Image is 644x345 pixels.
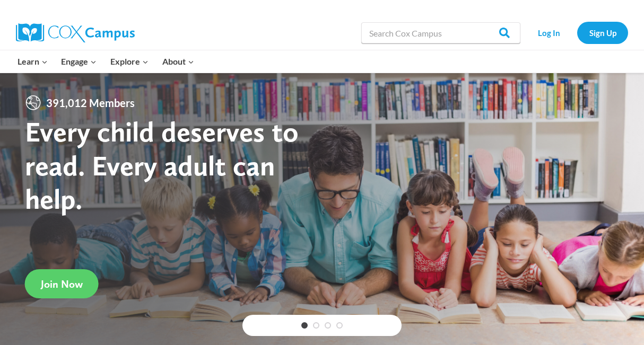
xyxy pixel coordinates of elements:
[301,322,308,329] a: 1
[526,22,572,43] a: Log In
[42,94,139,111] span: 391,012 Members
[16,23,135,42] img: Cox Campus
[18,55,48,68] span: Learn
[41,278,83,290] span: Join Now
[361,22,520,43] input: Search Cox Campus
[25,114,299,216] strong: Every child deserves to read. Every adult can help.
[313,322,319,329] a: 2
[336,322,343,329] a: 4
[577,22,628,43] a: Sign Up
[25,269,99,298] a: Join Now
[325,322,331,329] a: 3
[162,55,194,68] span: About
[11,50,201,73] nav: Primary Navigation
[110,55,149,68] span: Explore
[61,55,97,68] span: Engage
[526,22,628,43] nav: Secondary Navigation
